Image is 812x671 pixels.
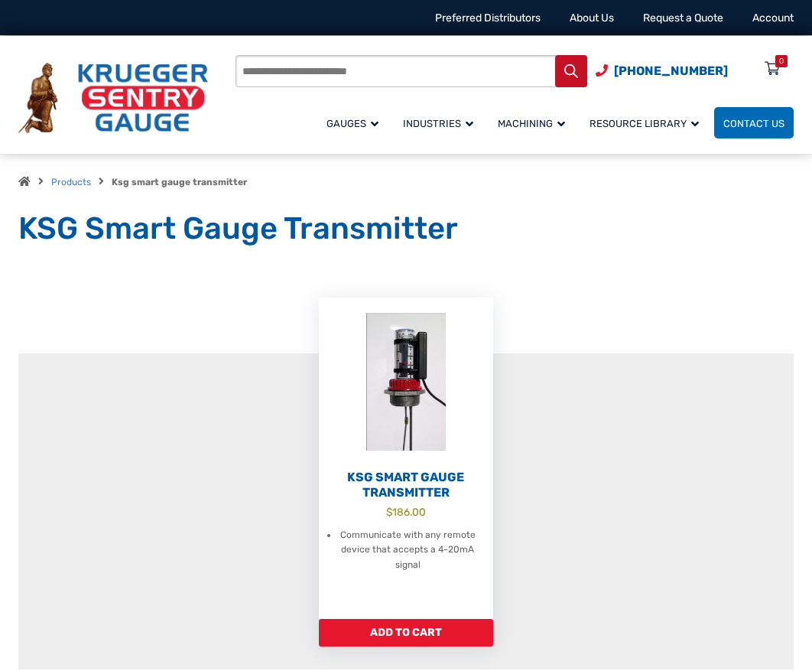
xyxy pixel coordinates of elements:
[317,105,394,141] a: Gauges
[51,177,91,187] a: Products
[590,118,699,129] span: Resource Library
[723,118,784,129] span: Contact Us
[319,298,493,619] a: KSG Smart Gauge Transmitter $186.00 Communicate with any remote device that accepts a 4-20mA signal
[319,298,493,466] img: KSG Smart Gauge Transmitter
[319,619,493,647] a: Add to cart: “KSG Smart Gauge Transmitter”
[18,63,208,133] img: Krueger Sentry Gauge
[489,105,580,141] a: Machining
[112,177,247,187] strong: Ksg smart gauge transmitter
[435,11,541,24] a: Preferred Distributors
[614,64,728,78] span: [PHONE_NUMBER]
[580,105,714,141] a: Resource Library
[338,528,478,574] li: Communicate with any remote device that accepts a 4-20mA signal
[714,107,794,138] a: Contact Us
[394,105,489,141] a: Industries
[596,61,728,80] a: Phone Number (920) 434-8860
[326,118,378,129] span: Gauges
[18,210,794,248] h1: KSG Smart Gauge Transmitter
[643,11,723,24] a: Request a Quote
[386,506,426,518] bdi: 186.00
[319,470,493,500] h2: KSG Smart Gauge Transmitter
[752,11,794,24] a: Account
[779,55,784,67] div: 0
[498,118,565,129] span: Machining
[570,11,614,24] a: About Us
[403,118,473,129] span: Industries
[386,506,392,518] span: $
